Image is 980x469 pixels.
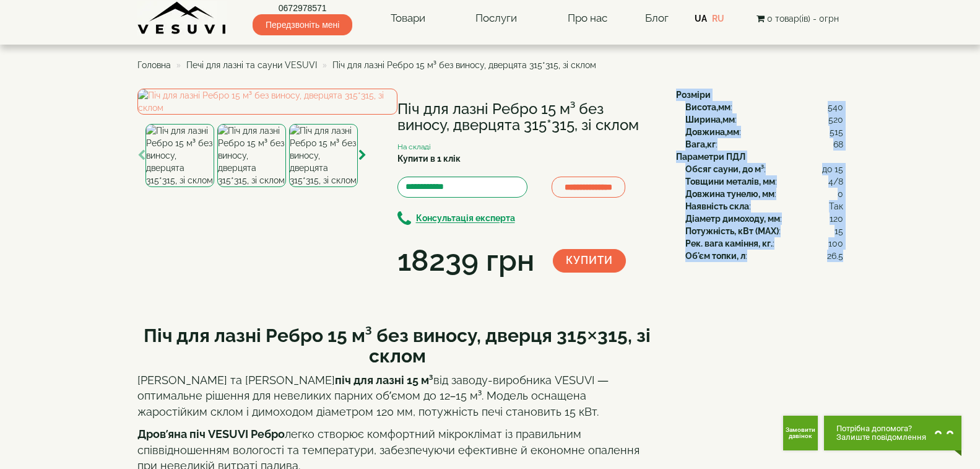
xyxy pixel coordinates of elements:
img: Піч для лазні Ребро 15 м³ без виносу, дверцята 315*315, зі склом [145,124,214,187]
strong: Дров’яна піч VESUVI Ребро [137,427,285,441]
div: : [685,250,843,262]
span: 540 [828,101,843,113]
b: Розміри [676,90,711,100]
h1: Піч для лазні Ребро 15 м³ без виносу, дверцята 315*315, зі склом [397,101,657,134]
b: Наявність скла [685,201,749,211]
b: Вага,кг [685,139,716,149]
b: Довжина,мм [685,127,739,137]
b: Рек. вага каміння, кг. [685,239,773,248]
div: : [685,126,843,138]
span: Передзвоніть мені [253,14,352,35]
span: 515 [830,126,843,138]
span: Залиште повідомлення [836,433,926,442]
button: Купити [553,249,626,273]
span: 120 [830,213,843,225]
div: : [685,237,843,250]
b: Ширина,мм [685,115,735,125]
span: Потрібна допомога? [836,424,926,433]
b: Об'єм топки, л [685,251,745,261]
img: Піч для лазні Ребро 15 м³ без виносу, дверцята 315*315, зі склом [137,89,397,115]
img: Завод VESUVI [137,1,227,35]
div: : [685,188,843,200]
div: : [685,163,843,175]
div: : [685,101,843,113]
small: На складі [397,142,431,151]
span: 100 [828,237,843,250]
b: Параметри ПДЛ [676,152,745,162]
span: 0 товар(ів) - 0грн [767,14,839,24]
button: 0 товар(ів) - 0грн [753,12,843,25]
img: Піч для лазні Ребро 15 м³ без виносу, дверцята 315*315, зі склом [217,124,286,187]
b: Діаметр димоходу, мм [685,214,780,224]
b: Потужність, кВт (MAX) [685,226,779,236]
button: Get Call button [783,416,818,450]
a: 0672978571 [253,2,352,14]
a: Послуги [463,4,529,33]
a: Товари [378,4,438,33]
span: Замовити дзвінок [786,427,815,439]
a: Головна [137,60,171,70]
div: : [685,138,843,151]
span: до 15 [822,163,843,175]
b: Висота,мм [685,102,731,112]
p: [PERSON_NAME] та [PERSON_NAME] від заводу-виробника VESUVI — оптимальне рішення для невеликих пар... [137,372,657,420]
div: : [685,213,843,225]
span: Так [829,200,843,213]
b: Товщини металів, мм [685,177,775,186]
span: 0 [838,188,843,200]
div: : [685,175,843,188]
div: 18239 грн [397,240,534,282]
strong: піч для лазні 15 м³ [335,374,433,387]
span: 26.5 [827,250,843,262]
button: Chat button [824,416,961,450]
a: RU [712,14,724,24]
a: UA [695,14,707,24]
img: Піч для лазні Ребро 15 м³ без виносу, дверцята 315*315, зі склом [289,124,358,187]
label: Купити в 1 клік [397,152,461,165]
div: : [685,200,843,213]
a: Печі для лазні та сауни VESUVI [186,60,317,70]
a: Про нас [555,4,620,33]
span: 520 [828,113,843,126]
a: Блог [645,12,669,24]
b: Консультація експерта [416,214,515,224]
div: : [685,113,843,126]
span: Піч для лазні Ребро 15 м³ без виносу, дверцята 315*315, зі склом [332,60,596,70]
span: 15 [835,225,843,237]
span: 4/8 [828,175,843,188]
span: 68 [833,138,843,151]
div: : [685,225,843,237]
strong: Піч для лазні Ребро 15 м³ без виносу, дверця 315×315, зі склом [144,325,651,367]
b: Обсяг сауни, до м³ [685,164,764,174]
b: Довжина тунелю, мм [685,189,774,199]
